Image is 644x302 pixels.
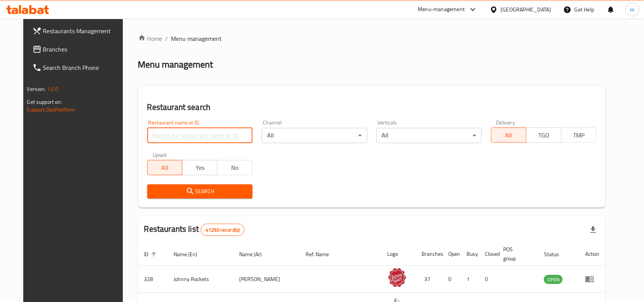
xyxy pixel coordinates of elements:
[565,130,594,141] span: TMP
[491,128,526,143] button: All
[27,84,46,94] span: Version:
[585,275,599,284] div: Menu
[418,5,465,14] div: Menu-management
[388,268,407,287] img: Johnny Rockets
[182,160,217,175] button: Yes
[166,34,168,43] li: /
[151,162,180,173] span: All
[479,266,497,293] td: 0
[544,250,569,259] span: Status
[479,242,497,266] th: Closed
[201,224,245,236] div: Total records count
[221,162,250,173] span: No
[26,40,131,58] a: Branches
[544,275,563,284] div: OPEN
[144,223,245,236] h2: Restaurants list
[174,250,208,259] span: Name (En)
[201,226,244,234] span: 41290 record(s)
[306,250,339,259] span: Ref. Name
[382,242,416,266] th: Logo
[43,26,125,36] span: Restaurants Management
[461,242,479,266] th: Busy
[630,5,635,14] span: m
[171,34,222,43] span: Menu management
[138,58,213,71] h2: Menu management
[443,266,461,293] td: 0
[526,128,562,143] button: TGO
[147,128,253,143] input: Search for restaurant name or ID..
[504,245,529,263] span: POS group
[501,5,551,14] div: [GEOGRAPHIC_DATA]
[153,187,246,196] span: Search
[43,63,125,72] span: Search Branch Phone
[496,120,515,125] label: Delivery
[262,128,367,143] div: All
[144,250,159,259] span: ID
[138,266,168,293] td: 328
[544,275,563,284] span: OPEN
[153,152,167,158] label: Upsell
[561,128,597,143] button: TMP
[461,266,479,293] td: 1
[530,130,559,141] span: TGO
[43,45,125,54] span: Branches
[168,266,233,293] td: Johnny Rockets
[47,84,59,94] span: 1.0.0
[147,102,597,113] h2: Restaurant search
[217,160,253,175] button: No
[233,266,299,293] td: [PERSON_NAME]
[494,130,523,141] span: All
[443,242,461,266] th: Open
[27,105,76,115] a: Support.OpsPlatform
[584,221,602,239] div: Export file
[416,266,443,293] td: 37
[579,242,605,266] th: Action
[138,34,163,43] a: Home
[147,184,253,199] button: Search
[416,242,443,266] th: Branches
[138,34,606,43] nav: breadcrumb
[26,58,131,77] a: Search Branch Phone
[377,128,482,143] div: All
[239,250,272,259] span: Name (Ar)
[185,162,214,173] span: Yes
[26,22,131,40] a: Restaurants Management
[147,160,183,175] button: All
[27,97,62,107] span: Get support on:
